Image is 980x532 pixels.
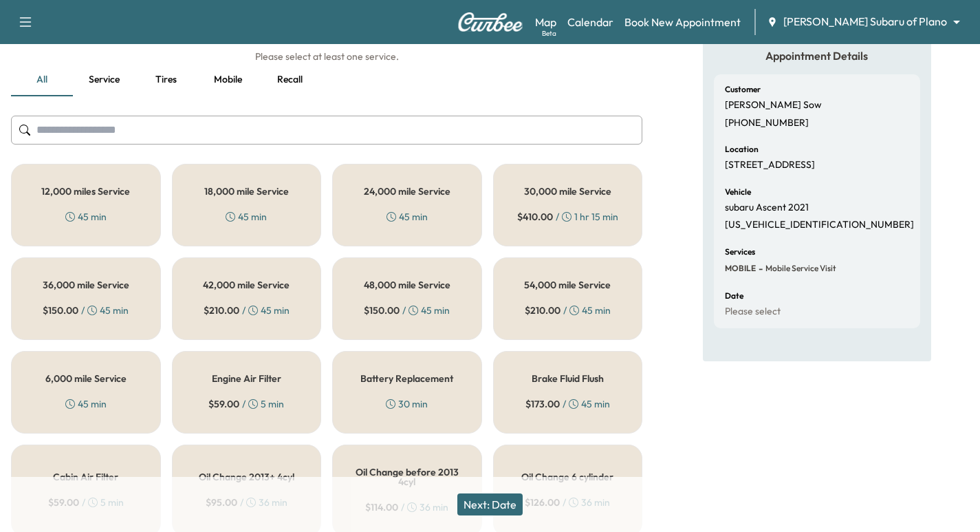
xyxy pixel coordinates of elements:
[525,304,560,317] span: $ 210.00
[457,493,523,515] button: Next: Date
[43,304,129,317] div: / 45 min
[725,117,809,129] p: [PHONE_NUMBER]
[725,202,809,214] p: subaru Ascent 2021
[725,99,822,111] p: [PERSON_NAME] Sow
[725,292,743,300] h6: Date
[386,397,428,411] div: 30 min
[212,374,281,383] h5: Engine Air Filter
[714,48,920,63] h5: Appointment Details
[65,210,107,224] div: 45 min
[524,280,611,290] h5: 54,000 mile Service
[355,467,459,487] h5: Oil Change before 2013 4cyl
[517,210,618,224] div: / 1 hr 15 min
[783,14,947,30] span: [PERSON_NAME] Subaru of Plano
[364,304,400,317] span: $ 150.00
[542,28,556,39] div: Beta
[65,397,107,411] div: 45 min
[525,304,611,317] div: / 45 min
[203,280,290,290] h5: 42,000 mile Service
[41,187,130,196] h5: 12,000 miles Service
[725,85,761,94] h6: Customer
[725,306,781,318] p: Please select
[226,210,267,224] div: 45 min
[624,14,741,30] a: Book New Appointment
[204,187,289,196] h5: 18,000 mile Service
[763,263,836,274] span: Mobile Service Visit
[535,14,556,30] a: MapBeta
[364,280,450,290] h5: 48,000 mile Service
[525,397,560,411] span: $ 173.00
[45,374,127,383] h5: 6,000 mile Service
[259,63,320,96] button: Recall
[43,304,78,317] span: $ 150.00
[208,397,284,411] div: / 5 min
[53,472,118,482] h5: Cabin Air Filter
[525,397,610,411] div: / 45 min
[532,374,604,383] h5: Brake Fluid Flush
[725,248,755,256] h6: Services
[11,63,642,96] div: basic tabs example
[725,263,756,274] span: MOBILE
[364,187,450,196] h5: 24,000 mile Service
[725,219,914,231] p: [US_VEHICLE_IDENTIFICATION_NUMBER]
[208,397,239,411] span: $ 59.00
[73,63,135,96] button: Service
[725,188,751,196] h6: Vehicle
[135,63,197,96] button: Tires
[725,159,815,171] p: [STREET_ADDRESS]
[360,374,453,383] h5: Battery Replacement
[457,12,523,32] img: Curbee Logo
[364,304,450,317] div: / 45 min
[725,145,759,153] h6: Location
[11,63,73,96] button: all
[204,304,290,317] div: / 45 min
[204,304,239,317] span: $ 210.00
[197,63,259,96] button: Mobile
[11,50,642,63] h6: Please select at least one service.
[524,187,611,196] h5: 30,000 mile Service
[199,472,294,482] h5: Oil Change 2013+ 4cyl
[386,210,428,224] div: 45 min
[521,472,613,482] h5: Oil Change 6 cylinder
[756,262,763,275] span: -
[517,210,553,224] span: $ 410.00
[43,280,129,290] h5: 36,000 mile Service
[567,14,613,30] a: Calendar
